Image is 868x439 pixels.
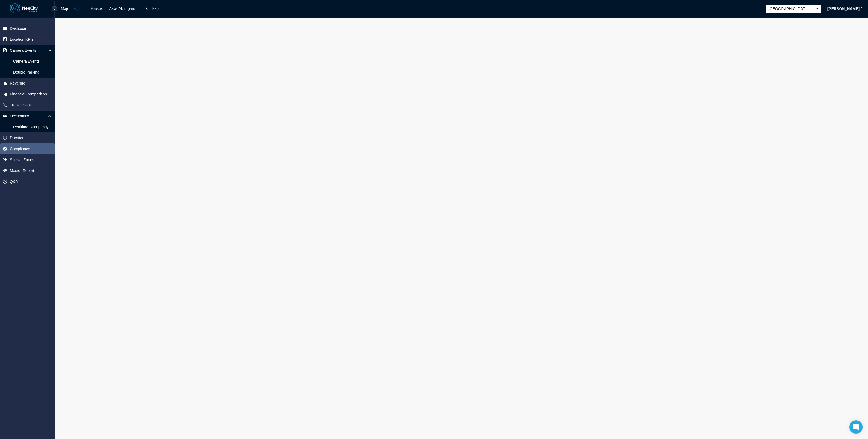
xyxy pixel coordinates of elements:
[13,124,48,130] span: Realtime Occupancy
[10,146,30,152] span: Compliance
[10,48,36,53] span: Camera Events
[827,6,860,11] span: [PERSON_NAME]
[814,5,821,13] button: select
[10,135,24,141] span: Duration
[10,179,18,184] span: Q&A
[10,168,34,173] span: Master Report
[10,80,25,86] span: Revenue
[109,7,139,11] a: Asset Management
[10,113,29,119] span: Occupancy
[10,102,32,108] span: Transactions
[10,37,33,42] span: Location KPIs
[13,59,39,64] span: Camera Events
[824,4,863,13] button: [PERSON_NAME]
[769,6,811,11] span: [GEOGRAPHIC_DATA][PERSON_NAME]
[144,7,163,11] a: Data Export
[10,91,47,97] span: Financial Comparison
[13,69,39,75] span: Double Parking
[10,26,29,31] span: Dashboard
[61,7,68,11] a: Map
[91,7,103,11] a: Forecast
[10,157,34,162] span: Special Zones
[73,7,85,11] a: Reports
